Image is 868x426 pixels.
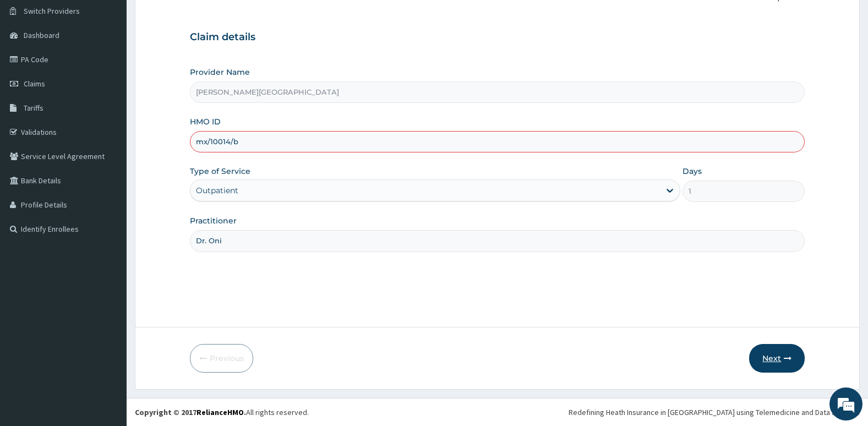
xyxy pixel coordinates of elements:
a: RelianceHMO [196,407,244,417]
h3: Claim details [190,31,805,43]
span: We're online! [64,139,152,250]
span: Tariffs [24,103,43,113]
textarea: Type your message and hit 'Enter' [6,301,210,339]
div: Chat with us now [57,62,185,76]
label: Practitioner [190,215,237,226]
div: Minimize live chat window [181,6,207,32]
input: Enter Name [190,230,805,252]
button: Previous [190,344,253,373]
div: Redefining Heath Insurance in [GEOGRAPHIC_DATA] using Telemedicine and Data Science! [569,407,860,418]
span: Switch Providers [24,6,80,16]
img: d_794563401_company_1708531726252_794563401 [20,55,45,83]
footer: All rights reserved. [127,398,868,426]
span: Claims [24,79,45,89]
label: Provider Name [190,67,250,78]
div: Outpatient [196,185,238,196]
span: Dashboard [24,30,59,40]
button: Next [749,344,805,373]
strong: Copyright © 2017 . [135,407,246,417]
label: Type of Service [190,166,250,177]
input: Enter HMO ID [190,131,805,152]
label: HMO ID [190,116,221,127]
label: Days [683,166,702,177]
